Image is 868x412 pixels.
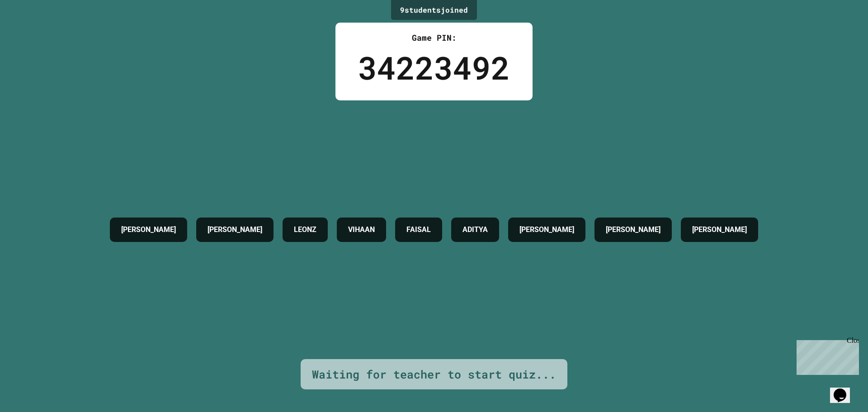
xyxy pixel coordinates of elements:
[348,224,375,235] h4: VIHAAN
[462,224,488,235] h4: ADITYA
[358,44,510,91] div: 34223492
[294,224,316,235] h4: LEONZ
[121,224,176,235] h4: [PERSON_NAME]
[606,224,660,235] h4: [PERSON_NAME]
[358,32,510,44] div: Game PIN:
[4,4,62,57] div: Chat with us now!Close
[406,224,431,235] h4: FAISAL
[830,376,859,403] iframe: chat widget
[793,336,859,375] iframe: chat widget
[312,366,556,383] div: Waiting for teacher to start quiz...
[692,224,747,235] h4: [PERSON_NAME]
[519,224,574,235] h4: [PERSON_NAME]
[208,224,262,235] h4: [PERSON_NAME]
